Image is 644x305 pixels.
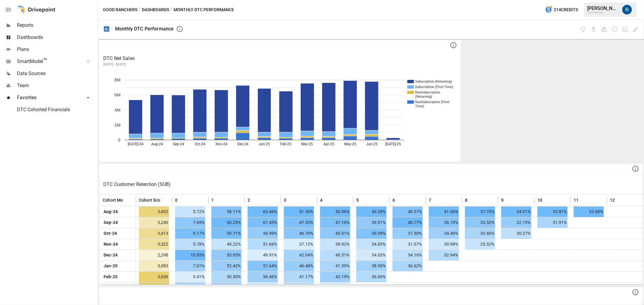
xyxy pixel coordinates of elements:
span: Jan-25 [103,261,118,271]
div: [PERSON_NAME] [587,5,619,11]
span: 57.64% [248,261,278,271]
span: Cohort Size [139,197,162,203]
button: Sort [579,196,588,204]
span: 53.05% [211,250,242,260]
span: 7.01% [175,261,205,271]
span: 59.71% [211,228,242,239]
p: [DATE] - [DATE] [103,62,457,67]
span: 8 [465,197,467,203]
span: 10 [537,197,542,203]
span: 30.27% [501,228,531,239]
span: 34.03% [356,250,386,260]
button: Sort [251,196,259,204]
text: Sep-24 [173,142,184,146]
span: 38.50% [356,261,386,271]
span: 47.53% [284,217,314,228]
span: 40.07% [284,282,314,293]
span: Mar-25 [103,282,119,293]
span: 56.46% [248,272,278,282]
text: Time) [415,104,424,108]
span: 1 [211,197,214,203]
span: 47.10% [320,217,350,228]
span: 3,602 [139,206,169,217]
button: Sort [178,196,187,204]
span: 36.06% [356,272,386,282]
text: 4M [114,108,120,112]
button: Sort [287,196,295,204]
span: 37.12% [284,239,314,250]
img: Roman Romero [622,5,632,14]
span: 50.06% [320,206,350,217]
span: 34.49% [429,228,459,239]
text: NonSubscription [415,90,440,94]
button: Sort [432,196,440,204]
span: 41.39% [320,261,350,271]
span: 51.66% [248,239,278,250]
span: 25.32% [465,239,495,250]
span: 36.70% [429,217,459,228]
span: Dec-24 [103,250,118,260]
button: Sort [396,196,404,204]
span: Cohort Month [103,197,130,203]
span: 31.91% [537,217,568,228]
span: 32.19% [501,217,531,228]
span: DTC Cohorted Financials [17,106,97,113]
span: Aug-24 [103,206,119,217]
div: A chart. [100,71,458,161]
button: Edit dashboard [632,26,639,33]
span: 5.78% [175,239,205,250]
text: 2M [114,123,120,127]
text: NonSubscription (First- [415,100,450,104]
div: Good Ranchers [587,11,619,14]
span: 3,083 [139,261,169,271]
span: 32.94% [429,250,459,260]
span: 58.11% [211,206,242,217]
text: Apr-25 [323,142,334,146]
span: 50.88% [248,282,278,293]
span: 43.51% [320,228,350,239]
span: 41.17% [284,272,314,282]
text: Subscription (Returning) [415,80,452,83]
span: Plans [17,46,97,53]
span: 40.37% [392,206,423,217]
text: Jun-25 [366,142,377,146]
span: 42.19% [320,272,350,282]
button: Sort [615,196,624,204]
span: 3 [284,197,286,203]
span: 33.46% [465,228,495,239]
text: 8M [114,77,120,82]
span: 31.07% [392,239,423,250]
text: May-25 [344,142,356,146]
button: Sort [161,196,169,204]
span: 6.88% [175,282,205,293]
span: ™ [43,57,47,64]
button: View documentation [580,26,587,33]
span: 52.42% [211,261,242,271]
span: 49.22% [211,239,242,250]
button: Sort [468,196,476,204]
p: DTC Net Sales [103,55,457,62]
span: 214 Credits [554,6,578,14]
span: 38.92% [320,239,350,250]
span: 9.17% [175,228,205,239]
button: 214Credits [543,4,580,15]
text: Dec-24 [237,142,248,146]
span: SmartModel [17,58,80,65]
span: Oct-24 [103,228,118,239]
span: 33.52% [465,217,495,228]
span: 30.98% [429,239,459,250]
span: Dashboards [17,34,97,41]
span: 3,322 [139,239,169,250]
button: Add widget [622,26,629,33]
div: Monthly DTC Performance [115,26,174,32]
text: Mar-25 [302,142,313,146]
text: [DATE]-25 [385,142,401,146]
span: 37.30% [392,228,423,239]
button: Roman Romero [619,1,636,18]
span: 10.05% [175,250,205,260]
span: Team [17,82,97,89]
span: 34.16% [392,250,423,260]
button: Dashboards [142,6,169,14]
span: 11 [574,197,578,203]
